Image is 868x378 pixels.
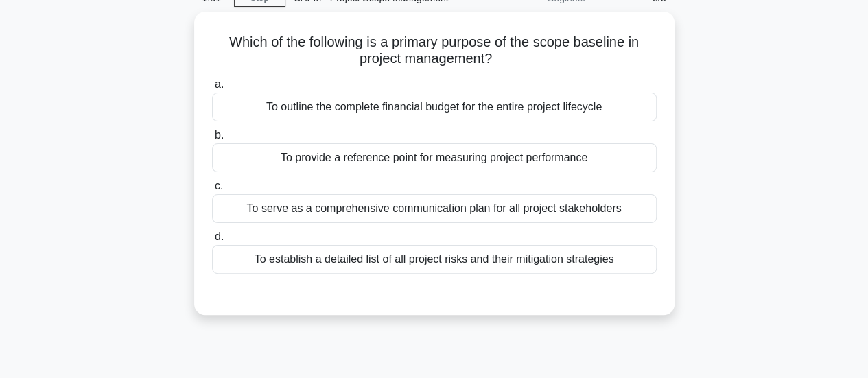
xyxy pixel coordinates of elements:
div: To outline the complete financial budget for the entire project lifecycle [212,93,657,121]
span: d. [215,231,224,242]
div: To provide a reference point for measuring project performance [212,143,657,172]
h5: Which of the following is a primary purpose of the scope baseline in project management? [211,34,658,68]
span: b. [215,129,224,141]
span: c. [215,180,223,191]
div: To establish a detailed list of all project risks and their mitigation strategies [212,245,657,274]
div: To serve as a comprehensive communication plan for all project stakeholders [212,194,657,223]
span: a. [215,78,224,90]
